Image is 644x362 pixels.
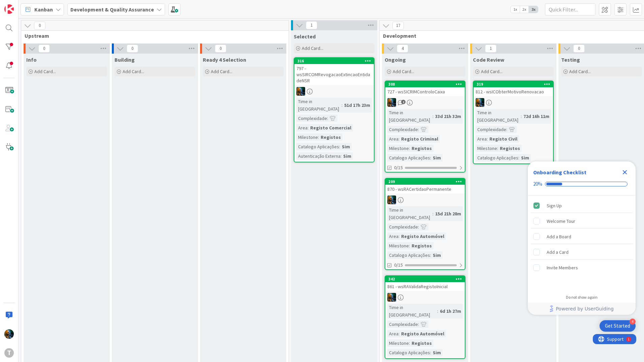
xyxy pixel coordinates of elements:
span: 2x [520,6,529,13]
span: Add Card... [34,68,56,74]
div: JC [385,195,465,204]
div: Welcome Tour is incomplete. [530,214,633,229]
img: JC [387,293,396,302]
span: Upstream [25,32,280,39]
img: JC [387,98,396,107]
span: 0 [38,44,50,53]
div: Registos [319,133,343,141]
div: Milestone [476,145,497,152]
div: Registos [410,339,433,347]
div: Catalogo Aplicações [387,154,430,161]
span: Add Card... [302,45,323,51]
div: JC [385,293,465,302]
span: 0 [573,44,585,53]
div: 342 [388,277,465,281]
div: 6d 1h 27m [438,307,463,315]
div: Get Started [605,323,630,329]
span: : [318,133,319,141]
div: Invite Members is incomplete. [530,260,633,275]
span: : [409,339,410,347]
div: 797 - wsSIRCOMRevogacaoExtincaoEntidadeNSR [294,64,374,85]
span: Selected [294,33,316,40]
a: 209870 - wsRACertidaoPermanenteJCTime in [GEOGRAPHIC_DATA]:15d 21h 28mComplexidade:Area:Registo A... [385,178,465,270]
div: 861 - wsRAValidaRegistoInicial [385,282,465,291]
div: Catalogo Aplicações [476,154,518,161]
span: : [409,242,410,249]
div: Checklist items [528,195,636,290]
div: Add a Card [547,248,569,256]
span: : [409,145,410,152]
div: 870 - wsRACertidaoPermanente [385,185,465,193]
div: Sim [431,154,443,161]
div: 308727 - wsSICRIMControloCaixa [385,81,465,96]
div: 342861 - wsRAValidaRegistoInicial [385,276,465,291]
div: 72d 16h 11m [522,113,551,120]
div: Sim [342,152,353,160]
div: Milestone [387,145,409,152]
span: : [342,101,343,109]
span: : [518,154,519,161]
span: : [398,233,399,240]
span: : [432,113,433,120]
img: JC [4,329,14,339]
div: Invite Members [547,264,578,272]
span: : [430,349,431,356]
div: Complexidade [296,115,327,122]
span: : [430,154,431,161]
div: Complexidade [387,126,418,133]
a: 308727 - wsSICRIMControloCaixaJCTime in [GEOGRAPHIC_DATA]:33d 21h 32mComplexidade:Area:Registo Cr... [385,81,465,173]
div: Autenticação Externa [296,152,341,160]
div: JC [385,98,465,107]
div: 308 [385,81,465,87]
span: Kanban [34,5,53,13]
span: 3x [529,6,538,13]
span: Info [26,56,37,63]
div: 316 [297,59,374,63]
div: Time in [GEOGRAPHIC_DATA] [387,109,432,124]
div: 319812 - wsICObterMotivoRenovacao [474,81,553,96]
div: Registo Comercial [309,124,353,131]
div: Checklist Container [528,161,636,315]
div: Area [387,135,398,143]
span: 1 [485,44,496,53]
a: 342861 - wsRAValidaRegistoInicialJCTime in [GEOGRAPHIC_DATA]:6d 1h 27mComplexidade:Area:Registo A... [385,275,465,359]
div: Do not show again [566,295,598,300]
span: : [339,143,340,150]
span: : [418,321,419,328]
span: Ongoing [385,56,406,63]
div: Open Get Started checklist, remaining modules: 4 [600,320,636,332]
div: 51d 17h 23m [343,101,372,109]
div: Catalogo Aplicações [387,251,430,259]
div: Complexidade [476,126,506,133]
b: Development & Quality Assurance [70,6,154,13]
div: Sign Up [547,202,562,210]
div: 33d 21h 32m [433,113,463,120]
div: Sim [431,349,443,356]
span: 0 [34,22,45,30]
span: Support [14,1,31,9]
span: : [430,251,431,259]
div: Registo Automóvel [399,233,446,240]
div: Area [387,330,398,337]
div: Complexidade [387,223,418,231]
span: : [418,223,419,231]
span: 1x [511,6,520,13]
span: Add Card... [393,68,414,74]
div: 20% [533,181,542,187]
div: 4 [630,319,636,325]
span: : [308,124,309,131]
div: 209870 - wsRACertidaoPermanente [385,179,465,193]
div: 812 - wsICObterMotivoRenovacao [474,87,553,96]
div: 316797 - wsSIRCOMRevogacaoExtincaoEntidadeNSR [294,58,374,85]
div: Milestone [296,133,318,141]
span: : [418,126,419,133]
div: T [4,348,14,358]
span: 0 [127,44,138,53]
div: Add a Board is incomplete. [530,229,633,244]
div: Catalogo Aplicações [296,143,339,150]
div: Onboarding Checklist [533,168,586,176]
div: Sim [340,143,352,150]
div: Welcome Tour [547,217,575,225]
span: 17 [392,22,404,30]
img: Visit kanbanzone.com [4,4,14,14]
